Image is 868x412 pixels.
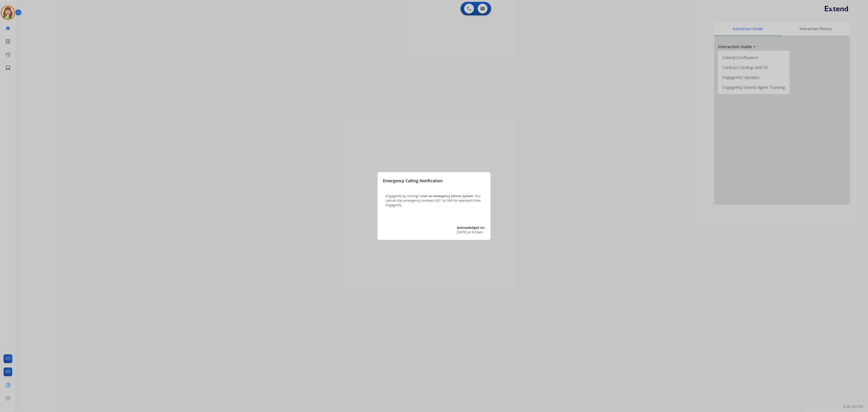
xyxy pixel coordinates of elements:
p: EngageHQ by Untangl is . You cannot dial emergency numbers (911 or 999 for example) from EngageHQ. [386,194,482,207]
span: 8:23am [472,230,483,234]
div: at [457,230,485,234]
h3: Emergency Calling Notification [383,178,443,184]
span: not an emergency phone system [422,194,473,198]
span: [DATE] [457,230,467,234]
p: 0.20.1027RC [843,404,863,409]
span: Acknowledged on: [457,225,485,230]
